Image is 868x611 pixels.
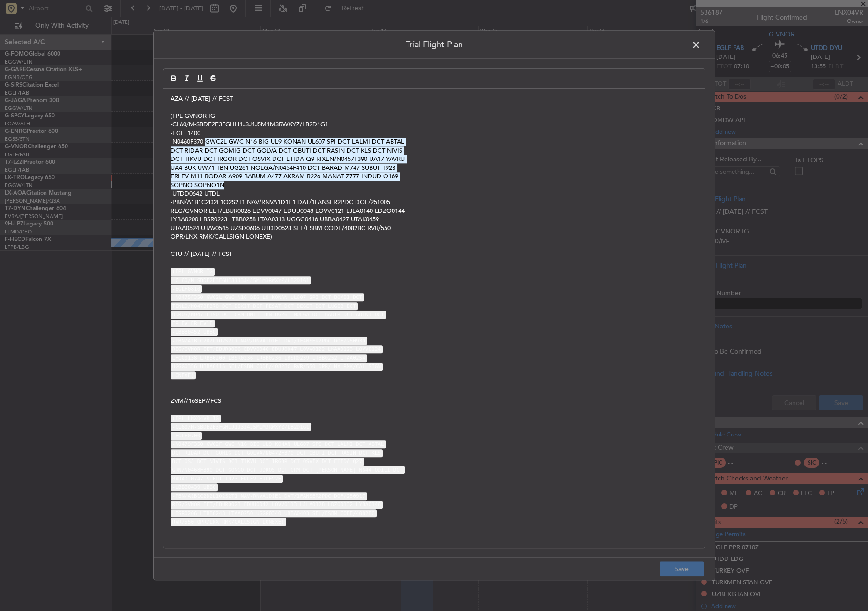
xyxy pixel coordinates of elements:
[171,250,698,258] p: CTU // [DATE] // FCST
[171,198,698,207] p: -PBN/A1B1C2D2L1O2S2T1 NAV/RNVA1D1E1 DAT/1FANSER2PDC DOF/251005
[171,146,698,155] p: DCT RIDAR DCT GOMIG DCT GOLVA DCT OBUTI DCT RASIN DCT KLS DCT NIVIS
[171,189,698,198] p: -UTDD0642 UTDL
[171,397,698,405] p: ZVM//16SEP//FCST
[171,155,698,163] p: DCT TIKVU DCT IRGOR DCT OSVIX DCT ETIDA Q9 RIXEN/N0457F390 UA17 YAVRU
[171,233,698,241] p: OPR/LNX RMK/CALLSIGN LONEXE)
[171,216,698,224] p: LYBA0200 LBSR0223 LTBB0258 LTAA0313 UGGG0416 UBBA0427 UTAK0459
[171,207,698,215] p: REG/GVNOR EET/EBUR0026 EDVV0047 EDUU0048 LOVV0121 LJLA0140 LDZO0144
[171,181,698,189] p: SOPNO SOPNO1N
[171,224,698,233] p: UTAA0524 UTAV0545 UZSD0606 UTDD0628 SEL/ESBM CODE/4082BC RVR/550
[171,172,698,181] p: ERLEV M11 RODAR A909 BABUM A477 AKRAM R226 MANAT Z777 INDUD Q169
[171,164,698,172] p: UA4 BUK UW71 TBN UG261 NOLGA/N0454F410 DCT BARAD M747 SUBUT T923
